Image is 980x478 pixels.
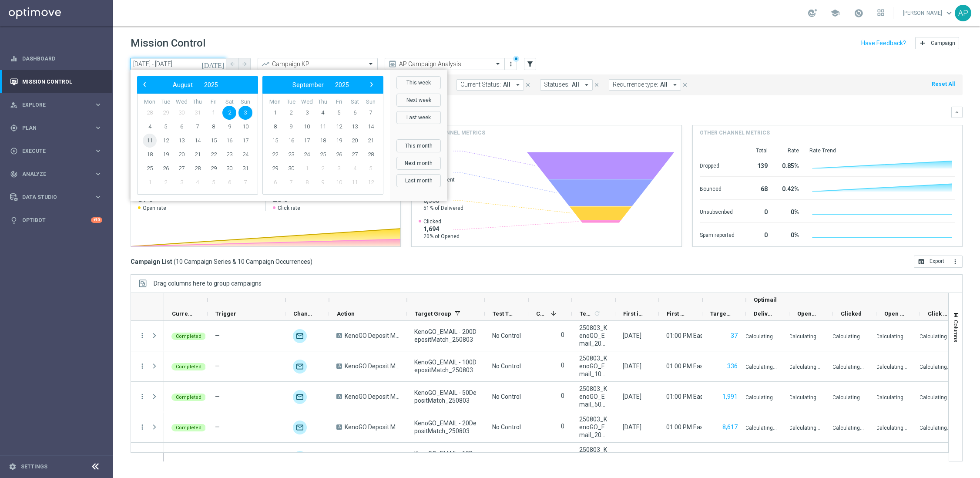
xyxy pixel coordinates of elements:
h4: Other channel metrics [700,129,770,137]
span: 15 [207,134,221,148]
span: 2025 [335,81,349,88]
span: Explore [22,102,94,108]
div: Row Groups [154,280,262,287]
span: KenoGO Deposit Match [345,362,399,370]
span: 9 [316,175,330,189]
span: September [292,81,324,88]
th: weekday [315,98,331,106]
span: All [503,81,510,88]
div: 0% [778,227,799,241]
label: 0 [561,331,564,339]
span: 6 [175,120,188,134]
th: weekday [237,98,253,106]
span: Plan [22,125,94,131]
span: Open rate [143,205,166,212]
span: 2 [316,162,330,175]
button: close [524,80,532,90]
span: Opened [797,310,818,317]
span: 10 [332,175,346,189]
span: Execute [22,148,94,154]
span: 4 [191,175,205,189]
div: equalizer Dashboard [10,55,103,62]
span: 20 [348,134,362,148]
span: Current Status [172,310,193,317]
button: › [366,79,377,91]
h1: Mission Control [131,37,205,50]
button: This month [396,139,441,152]
span: 5 [364,162,378,175]
span: 28 [364,148,378,162]
span: 1,694 [423,225,460,233]
span: 15 [268,134,282,148]
i: arrow_forward [242,61,248,67]
span: 17 [300,134,314,148]
i: keyboard_arrow_right [94,193,102,201]
i: equalizer [10,55,18,63]
span: 31 [238,162,252,175]
span: Data Studio [22,195,94,200]
span: 25 [316,148,330,162]
span: Statuses: [544,81,570,88]
span: All [572,81,579,88]
span: 25 [143,162,157,175]
span: 7 [191,120,205,134]
div: Data Studio [10,193,94,201]
i: close [525,82,531,88]
img: Optimail [293,390,307,404]
span: 5 [207,175,221,189]
th: weekday [174,98,190,106]
button: 1,991 [722,391,738,402]
span: Calculate column [592,309,601,318]
i: refresh [594,310,601,317]
button: Current Status: All arrow_drop_down [456,79,524,91]
div: Rate [778,147,799,154]
button: add Campaign [915,37,959,49]
button: track_changes Analyze keyboard_arrow_right [10,171,103,178]
i: keyboard_arrow_right [94,170,102,178]
label: 0 [561,361,564,369]
img: Optimail [293,421,307,434]
button: Reset All [931,79,956,89]
span: 23 [284,148,298,162]
span: 30 [222,162,236,175]
span: ‹ [139,79,150,90]
div: +10 [91,217,102,223]
div: Bounced [700,181,735,195]
span: 12 [332,120,346,134]
div: Mission Control [10,78,103,85]
ng-select: AP Campaign Analysis [385,58,505,70]
button: more_vert [138,332,146,340]
th: weekday [267,98,283,106]
bs-datepicker-navigation-view: ​ ​ ​ [265,79,377,91]
span: Trigger [215,310,236,317]
i: lightbulb [10,216,18,224]
i: keyboard_arrow_down [954,109,960,115]
div: Total [745,147,768,154]
span: 4 [316,106,330,120]
span: 29 [268,162,282,175]
span: 7 [284,175,298,189]
span: 3 [175,175,188,189]
div: Spam reported [700,227,735,241]
button: 37 [730,330,738,341]
span: Targeted Customers [710,310,731,317]
span: › [366,79,377,90]
div: Press SPACE to select this row. [131,351,164,382]
button: play_circle_outline Execute keyboard_arrow_right [10,148,103,155]
span: August [173,81,193,88]
button: close [681,80,689,90]
i: add [919,40,926,47]
div: 0% [778,204,799,218]
div: 0.85% [778,158,799,172]
span: 6 [348,106,362,120]
span: 10 [238,120,252,134]
span: 19 [159,148,173,162]
div: gps_fixed Plan keyboard_arrow_right [10,125,103,131]
i: person_search [10,101,18,109]
i: more_vert [138,423,146,431]
span: 7 [238,175,252,189]
div: 0.42% [778,181,799,195]
div: lightbulb Optibot +10 [10,217,103,224]
i: gps_fixed [10,124,18,132]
